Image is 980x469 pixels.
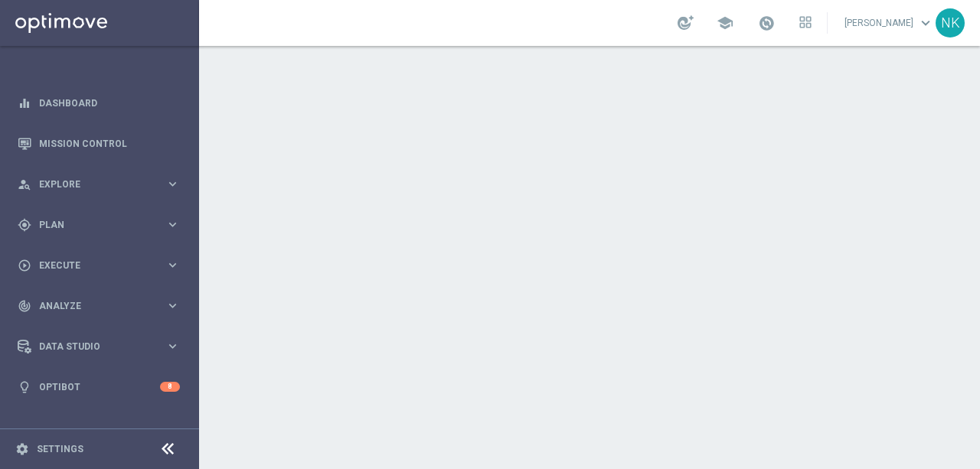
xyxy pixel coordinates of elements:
span: keyboard_arrow_down [917,15,934,31]
div: Data Studio [18,340,165,353]
i: lightbulb [18,380,31,394]
i: equalizer [18,96,31,110]
button: equalizer Dashboard [17,97,181,109]
div: Dashboard [18,83,180,123]
i: person_search [18,178,31,191]
button: Data Studio keyboard_arrow_right [17,340,181,353]
button: Mission Control [17,138,181,150]
button: track_changes Analyze keyboard_arrow_right [17,300,181,312]
div: Explore [18,178,165,191]
div: 8 [160,382,180,392]
a: Optibot [39,366,160,407]
span: Explore [39,180,165,189]
div: Optibot [18,366,180,407]
button: person_search Explore keyboard_arrow_right [17,178,181,191]
i: play_circle_outline [18,259,31,272]
a: [PERSON_NAME]keyboard_arrow_down [843,11,936,34]
i: keyboard_arrow_right [165,177,180,191]
div: Mission Control [18,123,180,164]
a: Settings [37,445,83,454]
i: track_changes [18,299,31,313]
i: keyboard_arrow_right [165,258,180,272]
div: Execute [18,259,165,272]
a: Mission Control [39,123,180,164]
div: NK [936,8,965,37]
div: Analyze [18,299,165,313]
i: keyboard_arrow_right [165,217,180,232]
div: Plan [18,218,165,232]
button: lightbulb Optibot 8 [17,381,181,393]
span: Analyze [39,301,165,311]
i: keyboard_arrow_right [165,339,180,353]
button: gps_fixed Plan keyboard_arrow_right [17,219,181,231]
span: Data Studio [39,342,165,351]
i: settings [15,442,29,456]
i: keyboard_arrow_right [165,298,180,313]
span: school [717,15,733,31]
i: gps_fixed [18,218,31,232]
span: Plan [39,220,165,230]
button: play_circle_outline Execute keyboard_arrow_right [17,259,181,272]
span: Execute [39,261,165,270]
a: Dashboard [39,83,180,123]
